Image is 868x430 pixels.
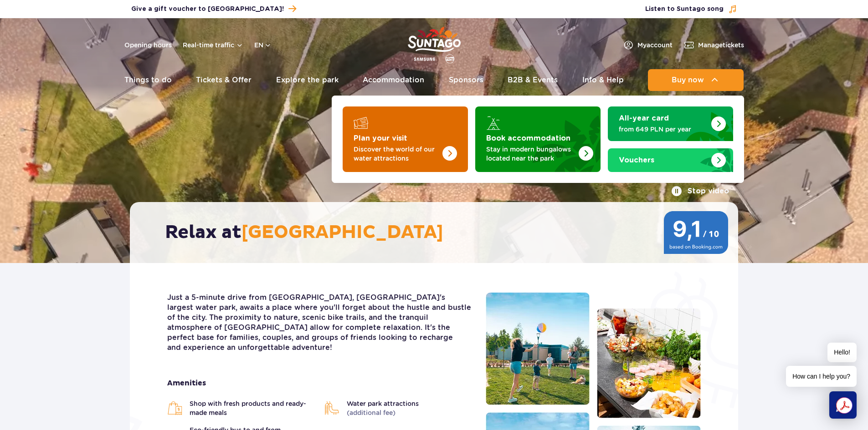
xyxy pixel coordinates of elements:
[347,399,419,417] span: Water park attractions
[623,40,673,51] a: Myaccount
[672,76,704,84] span: Buy now
[645,5,737,14] button: Listen to Suntago song
[637,40,673,50] span: My account
[619,157,654,164] strong: Vouchers
[486,135,570,142] strong: Book accommodation
[408,23,461,65] a: Park of Poland
[486,145,575,163] p: Stay in modern bungalows located near the park
[619,115,669,122] strong: All-year card
[683,40,744,51] a: Managetickets
[354,135,407,142] strong: Plan your visit
[124,69,172,91] a: Things to do
[608,106,733,141] a: All-year card
[183,41,243,49] button: Real-time traffic
[475,106,601,172] a: Book accommodation
[608,148,733,172] a: Vouchers
[124,40,172,50] a: Opening hours
[619,125,708,134] p: from 649 PLN per year
[196,69,252,91] a: Tickets & Offer
[165,221,712,244] h2: Relax at
[343,106,468,172] a: Plan your visit
[363,69,424,91] a: Accommodation
[648,69,744,91] button: Buy now
[582,69,624,91] a: Info & Help
[241,221,443,244] span: [GEOGRAPHIC_DATA]
[131,3,296,15] a: Give a gift voucher to [GEOGRAPHIC_DATA]!
[167,378,472,388] strong: Amenities
[347,409,395,416] span: (additional fee)
[131,5,284,14] span: Give a gift voucher to [GEOGRAPHIC_DATA]!
[786,366,857,387] span: How can I help you?
[645,5,724,14] span: Listen to Suntago song
[508,69,558,91] a: B2B & Events
[254,40,272,50] button: en
[827,343,857,362] span: Hello!
[829,391,857,419] div: Chat
[190,399,315,417] span: Shop with fresh products and ready-made meals
[167,293,472,353] p: Just a 5-minute drive from [GEOGRAPHIC_DATA], [GEOGRAPHIC_DATA]'s largest water park, awaits a pl...
[663,211,729,254] img: 9,1/10 wg ocen z Booking.com
[671,186,729,197] button: Stop video
[354,145,442,163] p: Discover the world of our water attractions
[276,69,339,91] a: Explore the park
[449,69,483,91] a: Sponsors
[698,40,744,50] span: Manage tickets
